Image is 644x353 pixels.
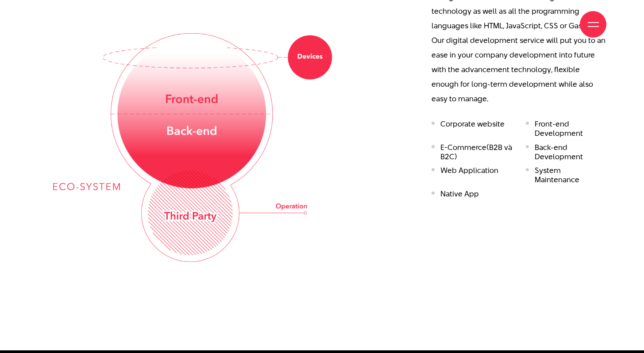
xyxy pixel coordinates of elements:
li: Back-end Development [526,143,607,161]
li: E-Commerce(B2B và B2C) [432,143,513,161]
li: Corporate website [432,119,513,138]
li: Web Application [432,166,513,184]
li: Front-end Development [526,119,607,138]
li: Native App [432,189,513,199]
li: System Maintenance [526,166,607,184]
